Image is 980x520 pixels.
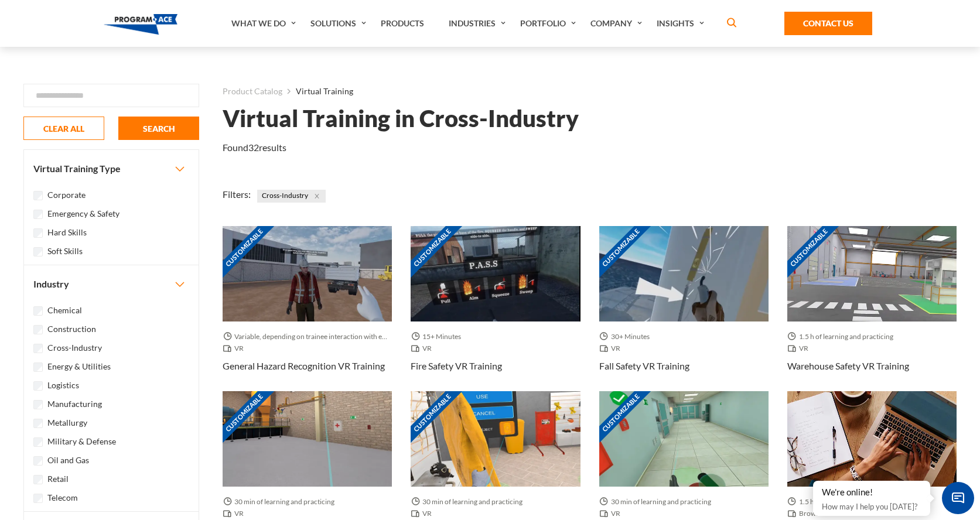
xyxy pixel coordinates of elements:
span: VR [787,343,813,354]
span: 1.5 h of learning and practicing [787,331,898,343]
label: Chemical [47,304,82,317]
label: Cross-Industry [47,341,102,354]
li: Virtual Training [282,84,353,99]
input: Construction [33,325,43,334]
a: Customizable Thumbnail - General Hazard Recognition VR Training Variable, depending on trainee in... [223,226,392,391]
input: Corporate [33,191,43,200]
span: Browser-based [787,508,851,519]
h3: Warehouse Safety VR Training [787,359,909,373]
span: 30+ Minutes [599,331,654,343]
input: Logistics [33,381,43,391]
span: VR [223,508,248,519]
input: Soft Skills [33,247,43,256]
label: Corporate [47,189,86,201]
span: 15+ Minutes [411,331,466,343]
input: Military & Defense [33,437,43,447]
input: Hard Skills [33,228,43,238]
a: Product Catalog [223,84,282,99]
p: How may I help you [DATE]? [822,500,921,514]
em: 32 [248,142,259,153]
p: Found results [223,141,286,155]
span: 30 min of learning and practicing [599,496,716,508]
input: Oil and Gas [33,456,43,466]
h1: Virtual Training in Cross-Industry [223,108,579,129]
label: Metallurgy [47,416,87,429]
input: Metallurgy [33,419,43,428]
span: 30 min of learning and practicing [411,496,527,508]
label: Hard Skills [47,226,87,239]
span: Filters: [223,189,251,200]
label: Energy & Utilities [47,360,111,373]
input: Telecom [33,494,43,503]
label: Retail [47,473,69,485]
input: Retail [33,475,43,484]
label: Logistics [47,379,79,392]
label: Military & Defense [47,435,116,448]
span: 1.5 hours of learning [787,496,867,508]
span: Cross-Industry [257,190,326,203]
a: Customizable Thumbnail - Warehouse Safety VR Training 1.5 h of learning and practicing VR Warehou... [787,226,957,391]
h3: General Hazard Recognition VR Training [223,359,385,373]
button: CLEAR ALL [23,117,104,140]
a: Contact Us [784,12,872,35]
span: VR [411,508,436,519]
span: VR [599,508,625,519]
span: VR [223,343,248,354]
span: Chat Widget [942,482,974,514]
div: We're online! [822,487,921,498]
a: Customizable Thumbnail - Fall Safety VR Training 30+ Minutes VR Fall Safety VR Training [599,226,769,391]
img: Program-Ace [104,14,178,35]
input: Chemical [33,306,43,316]
label: Emergency & Safety [47,207,119,220]
a: Customizable Thumbnail - Fire Safety VR Training 15+ Minutes VR Fire Safety VR Training [411,226,580,391]
span: VR [411,343,436,354]
span: 30 min of learning and practicing [223,496,339,508]
nav: breadcrumb [223,84,957,99]
button: Virtual Training Type [24,150,199,187]
input: Emergency & Safety [33,210,43,219]
span: Variable, depending on trainee interaction with each component. [223,331,392,343]
label: Construction [47,323,96,336]
input: Cross-Industry [33,344,43,353]
label: Soft Skills [47,245,83,258]
label: Oil and Gas [47,454,89,467]
input: Manufacturing [33,400,43,409]
input: Energy & Utilities [33,362,43,372]
button: Industry [24,265,199,303]
label: Telecom [47,491,78,504]
label: Manufacturing [47,398,102,410]
button: Close [310,190,323,203]
h3: Fall Safety VR Training [599,359,689,373]
span: VR [599,343,625,354]
h3: Fire Safety VR Training [411,359,502,373]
